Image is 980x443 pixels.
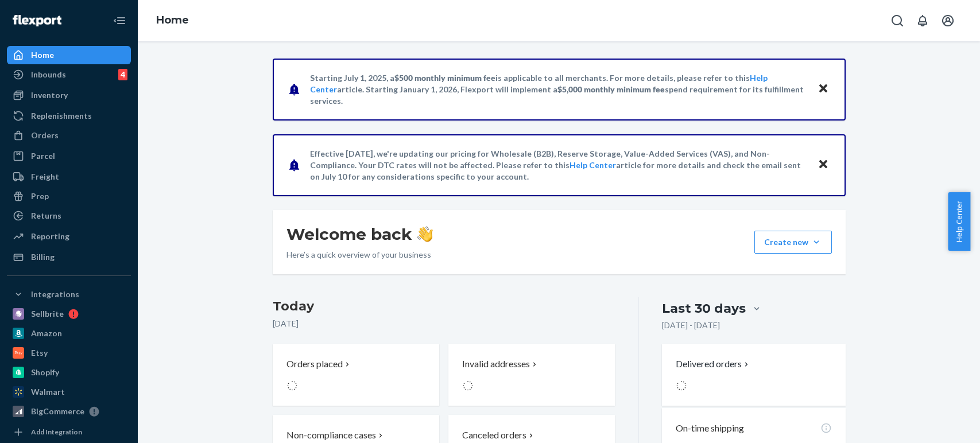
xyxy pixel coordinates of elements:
h3: Today [273,297,615,316]
img: hand-wave emoji [417,226,433,242]
div: Etsy [31,347,48,359]
p: [DATE] - [DATE] [662,320,720,331]
a: Walmart [7,383,131,401]
button: Help Center [948,192,970,251]
div: Orders [31,130,59,141]
a: Inventory [7,86,131,104]
a: Replenishments [7,107,131,125]
span: $500 monthly minimum fee [394,73,495,83]
button: Close [816,157,831,173]
div: Amazon [31,328,62,339]
div: Inbounds [31,69,66,80]
a: Shopify [7,363,131,382]
div: BigCommerce [31,406,84,417]
button: Close Navigation [108,9,131,32]
a: Add Integration [7,425,131,439]
div: Returns [31,210,61,222]
div: Freight [31,171,59,182]
p: Starting July 1, 2025, a is applicable to all merchants. For more details, please refer to this a... [310,72,807,107]
div: Shopify [31,367,59,378]
button: Close [816,81,831,98]
a: Help Center [570,160,616,170]
a: Home [156,14,189,26]
div: Billing [31,251,55,263]
div: Sellbrite [31,308,64,320]
button: Invalid addresses [448,344,615,406]
p: Non-compliance cases [286,429,376,442]
span: $5,000 monthly minimum fee [557,84,665,94]
h1: Welcome back [286,224,433,244]
div: Home [31,49,54,61]
a: Freight [7,168,131,186]
p: Here’s a quick overview of your business [286,249,433,261]
a: Amazon [7,324,131,343]
button: Delivered orders [676,357,751,371]
a: Etsy [7,344,131,362]
a: Inbounds4 [7,65,131,84]
button: Open account menu [936,9,959,32]
a: BigCommerce [7,402,131,421]
button: Open notifications [911,9,934,32]
button: Open Search Box [886,9,909,32]
a: Orders [7,126,131,145]
div: Reporting [31,231,69,242]
div: Prep [31,191,49,202]
a: Home [7,46,131,64]
ol: breadcrumbs [147,4,198,37]
a: Reporting [7,227,131,246]
p: Invalid addresses [462,357,530,371]
div: Integrations [31,289,79,300]
div: Replenishments [31,110,92,122]
button: Integrations [7,285,131,304]
div: Inventory [31,90,68,101]
a: Sellbrite [7,305,131,323]
p: Canceled orders [462,429,526,442]
p: Effective [DATE], we're updating our pricing for Wholesale (B2B), Reserve Storage, Value-Added Se... [310,148,807,182]
div: Walmart [31,386,65,398]
div: Add Integration [31,427,82,437]
div: Parcel [31,150,55,162]
p: Orders placed [286,357,343,371]
a: Returns [7,207,131,225]
div: 4 [118,69,127,80]
p: On-time shipping [676,422,744,435]
a: Billing [7,248,131,266]
p: [DATE] [273,318,615,329]
button: Create new [754,231,832,254]
a: Prep [7,187,131,205]
img: Flexport logo [13,15,61,26]
button: Orders placed [273,344,439,406]
div: Last 30 days [662,300,746,317]
a: Parcel [7,147,131,165]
